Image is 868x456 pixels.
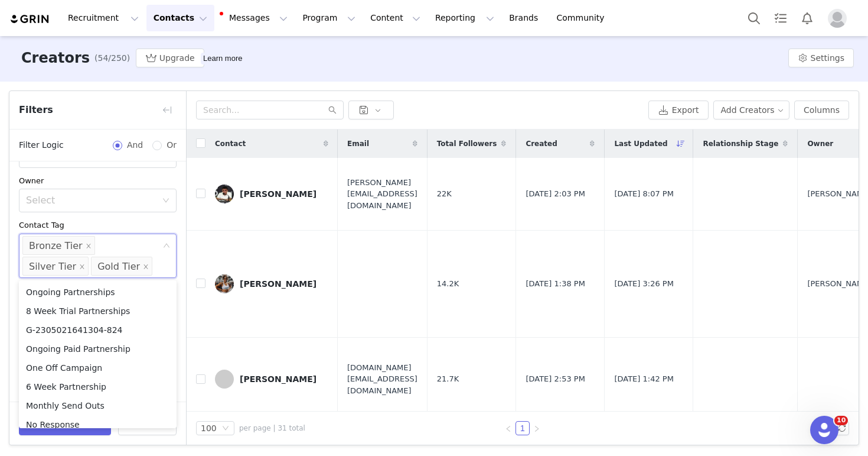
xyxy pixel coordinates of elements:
[19,377,177,396] li: 6 Week Partnership
[347,362,417,397] span: [DOMAIN_NAME][EMAIL_ADDRESS][DOMAIN_NAME]
[146,5,214,31] button: Contacts
[240,374,316,384] div: [PERSON_NAME]
[502,5,549,31] a: Brands
[515,421,530,435] li: 1
[437,278,459,290] span: 14.2K
[437,373,459,385] span: 21.7K
[162,326,169,334] i: icon: check
[122,139,148,151] span: And
[328,106,337,114] i: icon: search
[215,274,234,293] img: 0e516518-dcc1-4b08-890f-54032c78392a--s.jpg
[136,48,204,67] button: Upgrade
[162,345,169,352] i: icon: check
[19,396,177,415] li: Monthly Send Outs
[526,278,585,290] span: [DATE] 1:38 PM
[533,425,540,432] i: icon: right
[713,101,790,119] button: Add Creators
[201,422,217,435] div: 100
[215,138,246,149] span: Contact
[215,185,234,203] img: bb5cb7e9-5fb0-4526-91a9-1a294083022a.jpg
[19,283,177,302] li: Ongoing Partnerships
[162,197,169,205] i: icon: down
[501,421,515,435] li: Previous Page
[648,101,709,119] button: Export
[94,52,130,64] span: (54/250)
[162,139,177,151] span: Or
[19,103,53,117] span: Filters
[614,188,673,200] span: [DATE] 8:07 PM
[29,237,83,256] div: Bronze Tier
[162,421,169,428] i: icon: check
[215,5,295,31] button: Messages
[162,383,169,390] i: icon: check
[550,5,617,31] a: Community
[614,138,667,149] span: Last Updated
[19,415,177,434] li: No Response
[530,421,544,435] li: Next Page
[79,263,85,270] i: icon: close
[526,373,585,385] span: [DATE] 2:53 PM
[143,263,149,270] i: icon: close
[794,101,849,119] button: Columns
[19,139,64,151] span: Filter Logic
[215,274,328,293] a: [PERSON_NAME]
[201,53,244,64] div: Tooltip anchor
[19,321,177,339] li: G-2305021641304-824
[788,48,854,67] button: Settings
[614,278,673,290] span: [DATE] 3:26 PM
[86,242,92,250] i: icon: close
[794,5,820,31] button: Notifications
[295,5,363,31] button: Program
[29,257,76,276] div: Silver Tier
[240,189,316,199] div: [PERSON_NAME]
[516,422,529,435] a: 1
[741,5,767,31] button: Search
[347,138,369,149] span: Email
[347,177,417,212] span: [PERSON_NAME][EMAIL_ADDRESS][DOMAIN_NAME]
[828,9,847,28] img: placeholder-profile.jpg
[26,195,156,206] div: Select
[19,302,177,321] li: 8 Week Trial Partnerships
[22,236,95,255] li: Bronze Tier
[821,9,859,28] button: Profile
[61,5,146,31] button: Recruitment
[768,5,794,31] a: Tasks
[526,138,557,149] span: Created
[215,370,328,389] a: [PERSON_NAME]
[703,138,778,149] span: Relationship Stage
[19,339,177,358] li: Ongoing Paid Partnership
[162,289,169,296] i: icon: check
[834,416,848,425] span: 10
[19,219,177,231] div: Contact Tag
[505,425,512,432] i: icon: left
[363,5,428,31] button: Content
[162,402,169,409] i: icon: check
[614,373,673,385] span: [DATE] 1:42 PM
[526,188,585,200] span: [DATE] 2:03 PM
[162,364,169,371] i: icon: check
[437,138,497,149] span: Total Followers
[240,279,316,289] div: [PERSON_NAME]
[91,257,152,276] li: Gold Tier
[162,308,169,315] i: icon: check
[19,175,177,187] div: Owner
[222,425,229,433] i: icon: down
[22,257,89,276] li: Silver Tier
[97,257,140,276] div: Gold Tier
[437,188,452,200] span: 22K
[810,416,838,444] iframe: Intercom live chat
[239,423,305,434] span: per page | 31 total
[19,358,177,377] li: One Off Campaign
[807,138,833,149] span: Owner
[196,101,344,119] input: Search...
[9,14,51,25] img: grin logo
[215,185,328,203] a: [PERSON_NAME]
[21,47,90,69] h3: Creators
[428,5,501,31] button: Reporting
